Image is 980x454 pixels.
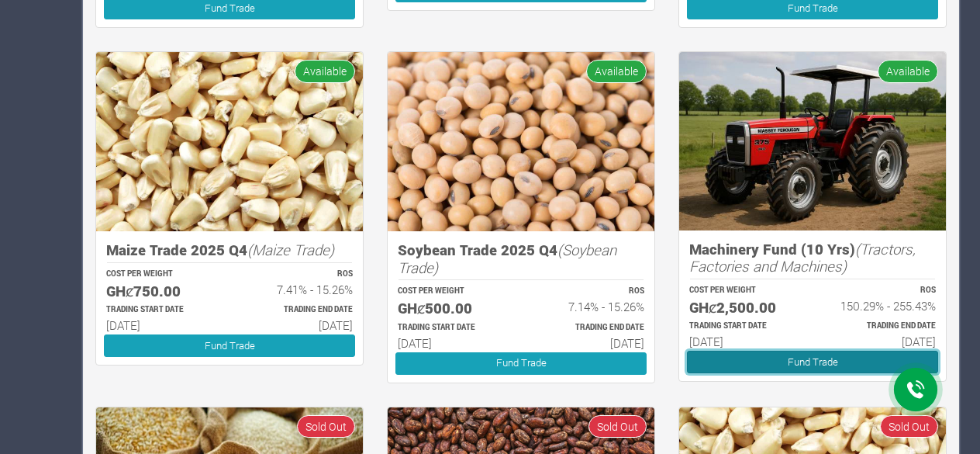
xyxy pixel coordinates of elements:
[878,60,938,82] span: Available
[388,52,654,231] img: growforme image
[104,334,355,357] a: Fund Trade
[106,282,216,300] h5: GHȼ750.00
[247,240,334,259] i: (Maize Trade)
[586,60,647,82] span: Available
[679,52,946,230] img: growforme image
[588,415,647,438] span: Sold Out
[689,334,799,348] h6: [DATE]
[535,300,644,314] h6: 7.14% - 15.26%
[243,269,353,280] p: ROS
[826,285,936,296] p: ROS
[106,318,216,332] h6: [DATE]
[535,336,644,350] h6: [DATE]
[398,241,644,276] h5: Soybean Trade 2025 Q4
[295,60,355,82] span: Available
[689,285,799,296] p: COST PER WEIGHT
[243,318,353,332] h6: [DATE]
[826,334,936,348] h6: [DATE]
[297,415,355,438] span: Sold Out
[687,351,938,373] a: Fund Trade
[398,322,507,334] p: Estimated Trading Start Date
[689,239,916,276] i: (Tractors, Factories and Machines)
[398,240,616,277] i: (Soybean Trade)
[106,241,353,259] h5: Maize Trade 2025 Q4
[106,269,216,280] p: COST PER WEIGHT
[96,52,363,231] img: growforme image
[826,321,936,332] p: Estimated Trading End Date
[535,286,644,297] p: ROS
[398,286,507,297] p: COST PER WEIGHT
[398,336,507,350] h6: [DATE]
[689,321,799,332] p: Estimated Trading Start Date
[826,299,936,313] h6: 150.29% - 255.43%
[689,241,936,276] h5: Machinery Fund (10 Yrs)
[535,322,644,334] p: Estimated Trading End Date
[395,352,647,375] a: Fund Trade
[880,415,938,438] span: Sold Out
[398,300,507,317] h5: GHȼ500.00
[689,299,799,317] h5: GHȼ2,500.00
[243,304,353,316] p: Estimated Trading End Date
[106,304,216,316] p: Estimated Trading Start Date
[243,282,353,296] h6: 7.41% - 15.26%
